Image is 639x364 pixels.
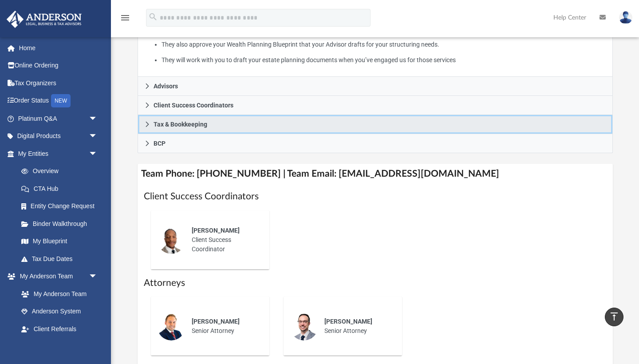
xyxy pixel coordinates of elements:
[609,311,619,322] i: vertical_align_top
[144,190,607,203] h1: Client Success Coordinators
[6,57,111,75] a: Online Ordering
[12,215,111,233] a: Binder Walkthrough
[154,102,233,108] span: Client Success Coordinators
[157,312,185,340] img: thumbnail
[192,318,240,325] span: [PERSON_NAME]
[138,77,613,96] a: Advisors
[605,308,623,326] a: vertical_align_top
[154,121,207,127] span: Tax & Bookkeeping
[154,140,166,146] span: BCP
[4,11,84,28] img: Anderson Advisors Platinum Portal
[89,127,106,146] span: arrow_drop_down
[6,268,106,285] a: My Anderson Teamarrow_drop_down
[157,226,185,254] img: thumbnail
[154,83,178,89] span: Advisors
[120,17,130,23] a: menu
[318,311,396,342] div: Senior Attorney
[12,198,111,215] a: Entity Change Request
[138,96,613,115] a: Client Success Coordinators
[6,145,111,162] a: My Entitiesarrow_drop_down
[6,39,111,57] a: Home
[12,320,106,338] a: Client Referrals
[185,220,263,260] div: Client Success Coordinator
[138,164,613,184] h4: Team Phone: [PHONE_NUMBER] | Team Email: [EMAIL_ADDRESS][DOMAIN_NAME]
[6,127,111,145] a: Digital Productsarrow_drop_down
[12,250,111,268] a: Tax Due Dates
[89,145,106,163] span: arrow_drop_down
[6,92,111,110] a: Order StatusNEW
[89,268,106,286] span: arrow_drop_down
[6,74,111,92] a: Tax Organizers
[12,303,106,320] a: Anderson System
[12,233,106,250] a: My Blueprint
[185,311,263,342] div: Senior Attorney
[89,110,106,128] span: arrow_drop_down
[162,39,606,50] li: They also approve your Wealth Planning Blueprint that your Advisor drafts for your structuring ne...
[192,227,240,234] span: [PERSON_NAME]
[12,285,102,303] a: My Anderson Team
[12,162,111,180] a: Overview
[162,55,606,66] li: They will work with you to draft your estate planning documents when you’ve engaged us for those ...
[6,110,111,127] a: Platinum Q&Aarrow_drop_down
[324,318,372,325] span: [PERSON_NAME]
[12,180,111,198] a: CTA Hub
[290,312,318,340] img: thumbnail
[138,115,613,134] a: Tax & Bookkeeping
[51,94,71,107] div: NEW
[144,277,607,289] h1: Attorneys
[138,134,613,153] a: BCP
[619,11,632,24] img: User Pic
[120,12,130,23] i: menu
[148,12,158,22] i: search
